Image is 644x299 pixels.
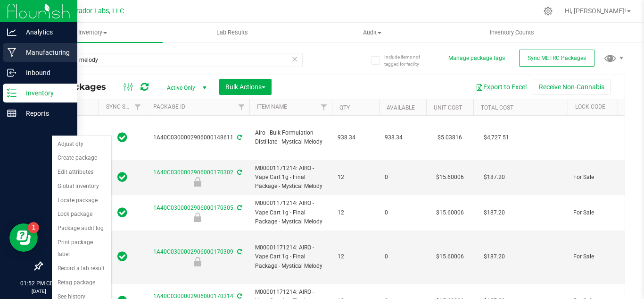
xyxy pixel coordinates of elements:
[291,53,298,65] span: Clear
[204,28,261,37] span: Lab Results
[385,208,421,217] span: 0
[52,222,111,236] li: Package audit log
[257,103,287,110] a: Item Name
[565,7,626,15] span: Hi, [PERSON_NAME]!
[255,199,326,226] span: M00001171214: AIRO - Vape Cart 1g - Final Package - Mystical Melody
[28,222,39,233] iframe: Resource center unread badge
[426,195,473,231] td: $15.60006
[384,53,431,68] span: Include items not tagged for facility
[23,28,163,37] span: Inventory
[52,236,111,262] li: Print package label
[479,171,510,184] span: $187.20
[52,262,111,276] li: Record a lab result
[338,208,373,217] span: 12
[52,179,111,194] li: Global inventory
[533,79,611,95] button: Receive Non-Cannabis
[479,206,510,220] span: $187.20
[426,160,473,196] td: $15.60006
[144,213,251,222] div: For Sale
[17,108,73,119] p: Reports
[338,173,373,182] span: 12
[52,151,111,165] li: Create package
[23,23,163,43] a: Inventory
[153,103,185,110] a: Package ID
[106,103,142,110] a: Sync Status
[573,173,633,182] span: For Sale
[52,276,111,290] li: Retag package
[130,99,146,115] a: Filter
[470,79,533,95] button: Export to Excel
[481,104,513,111] a: Total Cost
[117,206,127,219] span: In Sync
[236,169,242,176] span: Sync from Compliance System
[426,231,473,284] td: $15.60006
[52,165,111,179] li: Edit attributes
[117,131,127,144] span: In Sync
[316,99,332,115] a: Filter
[77,131,89,145] span: select
[255,243,326,271] span: M00001171214: AIRO - Vape Cart 1g - Final Package - Mystical Melody
[528,55,586,61] span: Sync METRC Packages
[385,173,421,182] span: 0
[387,104,415,111] a: Available
[7,88,17,98] inline-svg: Inventory
[153,169,233,176] a: 1A40C0300002906000170302
[236,134,242,141] span: Sync from Compliance System
[68,7,124,15] span: Curador Labs, LLC
[236,205,242,211] span: Sync from Compliance System
[4,279,73,288] p: 01:52 PM CDT
[144,257,251,266] div: For Sale
[385,252,421,261] span: 0
[52,194,111,208] li: Locate package
[236,248,242,255] span: Sync from Compliance System
[519,50,594,67] button: Sync METRC Packages
[479,250,510,264] span: $187.20
[7,109,17,118] inline-svg: Reports
[302,23,442,43] a: Audit
[17,26,73,38] p: Analytics
[52,207,111,222] li: Lock package
[303,28,442,37] span: Audit
[7,68,17,77] inline-svg: Inbound
[153,248,233,255] a: 1A40C0300002906000170309
[17,67,73,78] p: Inbound
[144,177,251,187] div: For Sale
[117,171,127,184] span: In Sync
[573,252,633,261] span: For Sale
[52,137,111,152] li: Adjust qty
[339,104,350,111] a: Qty
[219,79,272,95] button: Bulk Actions
[255,128,326,146] span: Airo - Bulk Formulation Distillate - Mystical Melody
[144,133,251,142] div: 1A40C0300002906000148611
[4,288,73,295] p: [DATE]
[234,99,249,115] a: Filter
[426,116,473,160] td: $5.03816
[573,208,633,217] span: For Sale
[117,250,127,263] span: In Sync
[7,48,17,57] inline-svg: Manufacturing
[17,87,73,99] p: Inventory
[17,47,73,58] p: Manufacturing
[385,133,421,142] span: 938.34
[9,223,38,252] iframe: Resource center
[338,133,373,142] span: 938.34
[153,205,233,211] a: 1A40C0300002906000170305
[41,53,303,67] input: Search Package ID, Item Name, SKU, Lot or Part Number...
[575,103,605,110] a: Lock Code
[163,23,303,43] a: Lab Results
[479,131,514,145] span: $4,727.51
[49,82,116,92] span: All Packages
[448,54,505,62] button: Manage package tags
[442,23,582,43] a: Inventory Counts
[225,83,265,91] span: Bulk Actions
[434,104,462,111] a: Unit Cost
[7,27,17,37] inline-svg: Analytics
[542,7,554,16] div: Manage settings
[477,28,547,37] span: Inventory Counts
[255,164,326,191] span: M00001171214: AIRO - Vape Cart 1g - Final Package - Mystical Melody
[338,252,373,261] span: 12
